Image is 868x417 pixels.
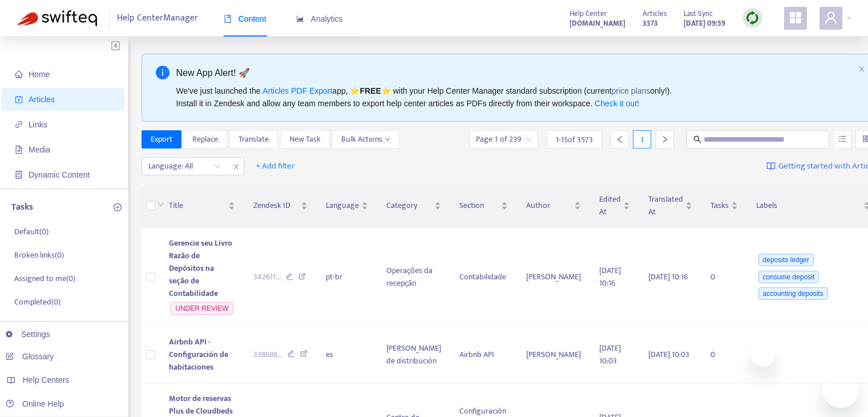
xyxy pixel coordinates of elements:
[114,203,122,211] span: plus-circle
[450,327,517,383] td: Airbnb API
[14,296,60,308] p: Completed ( 0 )
[758,271,819,283] span: consume deposit
[29,120,47,129] span: Links
[385,137,390,142] span: down
[280,130,330,149] button: New Task
[570,17,625,30] strong: [DOMAIN_NAME]
[758,254,814,266] span: deposits ledger
[599,342,621,367] span: [DATE] 10:03
[15,171,23,179] span: container
[29,70,50,79] span: Home
[450,184,517,228] th: Section
[29,95,55,104] span: Articles
[253,199,298,212] span: Zendesk ID
[289,133,321,146] span: New Task
[6,330,50,339] a: Settings
[648,348,689,361] span: [DATE] 10:03
[253,348,282,361] span: 338688 ...
[612,86,651,95] a: price plans
[556,134,593,146] span: 1 - 15 of 3573
[756,199,861,212] span: Labels
[14,249,64,261] p: Broken links ( 0 )
[701,184,747,228] th: Tasks
[23,375,70,384] span: Help Centers
[684,7,713,20] span: Last Sync
[377,184,450,228] th: Category
[377,228,450,327] td: Operações da recepção
[360,86,381,95] b: FREE
[15,146,23,154] span: file-image
[29,145,50,154] span: Media
[693,135,701,143] span: search
[192,133,218,146] span: Replace
[526,199,572,212] span: Author
[169,335,228,374] span: Airbnb API - Configuración de habitaciones
[758,287,828,300] span: accounting deposits
[247,157,304,175] button: + Add filter
[570,17,625,30] a: [DOMAIN_NAME]
[29,170,90,179] span: Dynamic Content
[14,226,49,238] p: Default ( 0 )
[15,95,23,103] span: account-book
[244,184,317,228] th: Zendesk ID
[14,319,51,331] p: All tasks ( 0 )
[326,199,359,212] span: Language
[459,199,499,212] span: Section
[341,133,390,146] span: Bulk Actions
[229,160,244,174] span: close
[151,133,172,146] span: Export
[17,10,97,26] img: Swifteq
[171,302,233,315] span: UNDER REVIEW
[377,327,450,383] td: [PERSON_NAME] de distribución
[858,66,865,73] span: close
[599,264,621,290] span: [DATE] 10:16
[158,201,164,208] span: down
[838,135,846,143] span: unordered-list
[169,236,232,300] span: Gerencie seu Livro Razão de Depósitos na seção de Contabilidade
[639,184,701,228] th: Translated At
[229,130,278,149] button: Translate
[183,130,227,149] button: Replace
[224,14,267,23] span: Content
[6,399,64,408] a: Online Help
[332,130,399,149] button: Bulk Actionsdown
[450,228,517,327] td: Contabilidade
[117,7,198,29] span: Help Center Manager
[317,228,377,327] td: pt-br
[599,193,621,218] span: Edited At
[858,66,865,73] button: close
[160,184,245,228] th: Title
[766,162,776,171] img: image-link
[176,85,854,110] div: We've just launched the app, ⭐ ⭐️ with your Help Center Manager standard subscription (current on...
[296,15,304,23] span: area-chart
[643,7,667,20] span: Articles
[142,130,181,149] button: Export
[616,135,624,143] span: left
[256,159,295,173] span: + Add filter
[570,7,607,20] span: Help Center
[710,199,729,212] span: Tasks
[595,99,639,108] a: Check it out!
[684,17,725,30] strong: [DATE] 09:59
[824,11,838,25] span: user
[263,86,332,95] a: Articles PDF Export
[6,352,54,361] a: Glossary
[661,135,669,143] span: right
[253,271,281,283] span: 342611 ...
[386,199,432,212] span: Category
[169,199,227,212] span: Title
[239,133,269,146] span: Translate
[14,272,75,284] p: Assigned to me ( 0 )
[15,121,23,129] span: link
[156,66,169,79] span: info-circle
[648,193,683,218] span: Translated At
[590,184,639,228] th: Edited At
[317,327,377,383] td: es
[648,270,688,283] span: [DATE] 10:16
[633,130,651,149] div: 1
[15,70,23,78] span: home
[317,184,377,228] th: Language
[224,15,232,23] span: book
[11,201,33,214] p: Tasks
[834,130,851,149] button: unordered-list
